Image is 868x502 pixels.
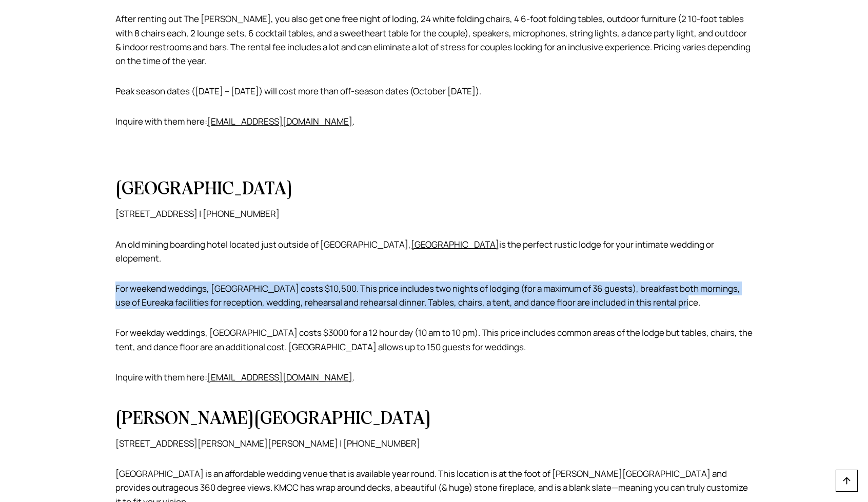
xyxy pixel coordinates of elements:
[115,180,753,198] h2: [GEOGRAPHIC_DATA]
[115,410,753,428] h2: [PERSON_NAME][GEOGRAPHIC_DATA]
[207,371,352,383] a: [EMAIL_ADDRESS][DOMAIN_NAME]
[115,84,753,98] p: Peak season dates ([DATE] – [DATE]) will cost more than off-season dates (October [DATE]).
[115,114,753,128] p: Inquire with them here: .
[115,370,753,384] p: Inquire with them here: .
[411,238,499,250] a: [GEOGRAPHIC_DATA]
[115,207,753,220] p: [STREET_ADDRESS] | [PHONE_NUMBER]
[115,326,753,353] p: For weekday weddings, [GEOGRAPHIC_DATA] costs $3000 for a 12 hour day (10 am to 10 pm). This pric...
[115,12,753,68] p: After renting out The [PERSON_NAME], you also get one free night of loding, 24 white folding chai...
[115,436,753,450] p: [STREET_ADDRESS][PERSON_NAME][PERSON_NAME] | [PHONE_NUMBER]
[115,282,753,309] p: For weekend weddings, [GEOGRAPHIC_DATA] costs $10,500. This price includes two nights of lodging ...
[836,470,858,492] a: Scroll to top
[207,115,352,127] a: [EMAIL_ADDRESS][DOMAIN_NAME]
[115,237,753,265] p: An old mining boarding hotel located just outside of [GEOGRAPHIC_DATA], is the perfect rustic lod...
